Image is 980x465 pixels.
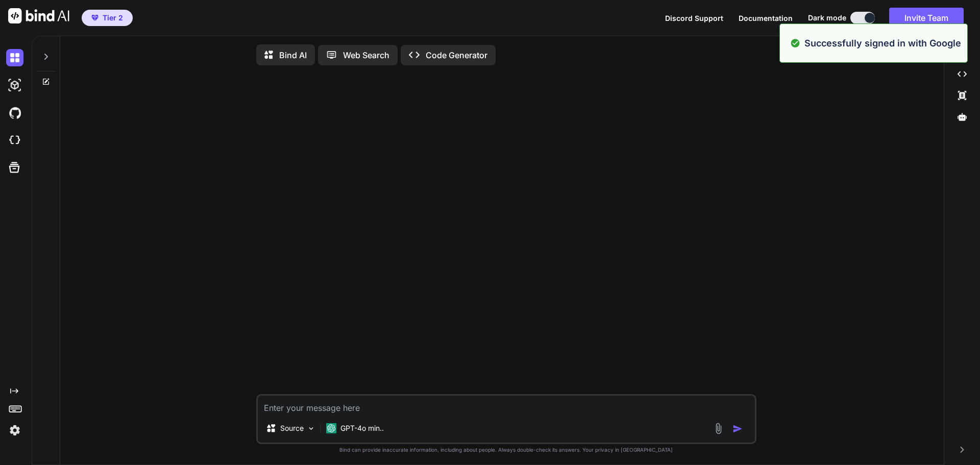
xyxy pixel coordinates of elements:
img: alert [790,36,800,50]
p: Code Generator [426,49,487,61]
img: premium [91,15,99,21]
button: Discord Support [665,13,723,23]
button: premiumTier 2 [82,10,133,26]
img: icon [732,424,743,434]
img: GPT-4o mini [326,423,336,433]
span: Discord Support [665,14,723,22]
img: Pick Models [307,424,315,433]
img: githubDark [6,104,23,121]
img: settings [6,422,23,439]
span: Dark mode [808,13,846,23]
p: Web Search [343,49,389,61]
button: Documentation [739,13,793,23]
p: Source [280,423,304,433]
img: Bind AI [8,8,69,23]
p: Successfully signed in with Google [804,36,961,50]
img: darkAi-studio [6,77,23,94]
span: Documentation [739,14,793,22]
span: Tier 2 [103,13,123,23]
p: Bind can provide inaccurate information, including about people. Always double-check its answers.... [256,446,756,454]
p: Bind AI [279,49,307,61]
img: darkChat [6,49,23,66]
p: GPT-4o min.. [340,423,384,433]
button: Invite Team [889,8,964,28]
img: cloudideIcon [6,132,23,149]
img: attachment [713,423,724,434]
